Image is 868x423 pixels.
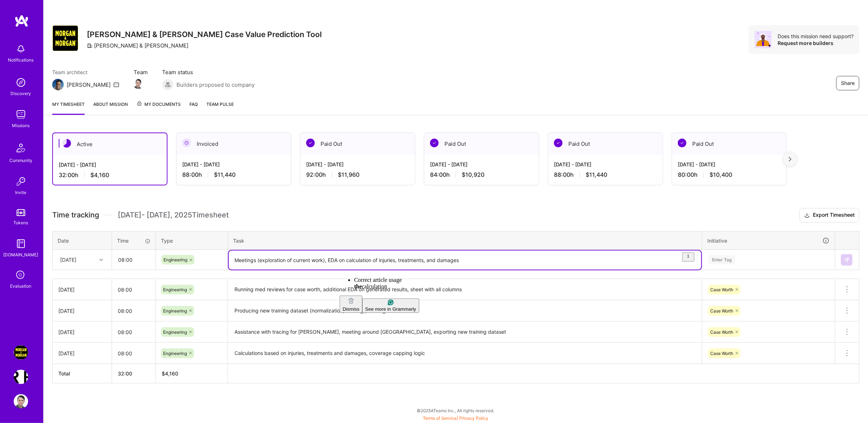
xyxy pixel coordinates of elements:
img: Active [62,139,71,148]
a: Morgan & Morgan Case Value Prediction Tool [12,345,30,360]
i: icon Mail [113,82,119,87]
div: Discovery [11,90,31,97]
span: Engineering [163,287,187,292]
div: 84:00 h [430,171,533,179]
a: Privacy Policy [459,415,488,421]
img: tokens [17,209,25,216]
input: HH:MM [112,323,156,342]
span: Team architect [52,68,119,76]
a: User Avatar [12,394,30,409]
div: 32:00 h [59,171,161,179]
th: 32:00 [112,364,156,383]
input: HH:MM [112,280,156,299]
div: Notifications [8,56,34,64]
img: Community [12,139,30,157]
img: Invoiced [182,139,191,147]
img: right [789,157,792,162]
div: [DATE] [58,307,106,315]
span: Case Worth [710,329,733,335]
div: Paid Out [300,133,415,155]
th: Date [53,231,112,250]
div: [DATE] - [DATE] [59,161,161,168]
span: Share [841,80,855,87]
span: Engineering [163,351,187,356]
div: Invoiced [176,133,291,155]
a: My Documents [137,100,181,115]
a: My timesheet [52,100,85,115]
div: 88:00 h [182,171,285,179]
div: [DATE] - [DATE] [554,161,657,168]
i: icon Chevron [99,258,103,262]
span: Engineering [163,329,187,335]
textarea: Assistance with tracing for [PERSON_NAME], meeting around [GEOGRAPHIC_DATA], exporting new traini... [229,322,701,342]
span: Team Pulse [206,102,234,107]
img: Builders proposed to company [162,79,174,90]
span: $ 4,160 [162,370,178,377]
span: Builders proposed to company [176,81,255,89]
div: Request more builders [778,40,854,46]
input: HH:MM [112,250,155,269]
span: My Documents [137,100,181,108]
a: Terms of Service [423,415,457,421]
span: $10,920 [462,171,484,179]
div: Time [117,237,151,244]
div: Paid Out [424,133,539,155]
div: [DATE] [58,286,106,293]
i: icon Download [804,212,810,219]
div: [DATE] [60,256,76,264]
img: Invite [14,174,28,189]
div: [DATE] - [DATE] [678,161,781,168]
div: [PERSON_NAME] [67,81,111,89]
span: $11,440 [586,171,607,179]
textarea: Calculations based on injuries, treatments and damages, coverage capping logic [229,343,701,363]
span: Case Worth [710,308,733,314]
a: Team Member Avatar [134,77,143,90]
div: Invite [15,189,27,196]
img: Terr.ai: Building an Innovative Real Estate Platform [14,370,28,384]
span: | [423,415,488,421]
h3: [PERSON_NAME] & [PERSON_NAME] Case Value Prediction Tool [87,30,322,39]
a: Terr.ai: Building an Innovative Real Estate Platform [12,370,30,384]
div: [DOMAIN_NAME] [4,251,39,258]
a: About Mission [93,100,128,115]
input: HH:MM [112,344,156,363]
span: $10,400 [710,171,732,179]
img: Paid Out [306,139,315,147]
img: logo [14,14,29,27]
div: [DATE] [58,328,106,336]
span: $4,160 [90,171,109,179]
th: Task [228,231,702,250]
div: Active [53,133,167,155]
textarea: Producing new training dataset (normalization, filtering), training models [229,301,701,321]
img: User Avatar [14,394,28,409]
th: Type [156,231,228,250]
i: icon CompanyGray [87,43,93,49]
div: Initiative [707,237,830,245]
img: Team Member Avatar [133,78,144,89]
div: Paid Out [548,133,663,155]
span: Engineering [164,257,187,262]
img: teamwork [14,107,28,122]
span: Time tracking [52,211,99,220]
img: Morgan & Morgan Case Value Prediction Tool [14,345,28,360]
a: Team Pulse [206,100,234,115]
div: Does this mission need support? [778,33,854,40]
button: Share [836,76,859,90]
img: Paid Out [430,139,439,147]
textarea: Running med reviews for case worth, additional EDA on generated results, sheet with all columns [229,280,701,300]
span: Engineering [163,308,187,314]
img: bell [14,42,28,56]
img: Submit [844,257,850,263]
span: Case Worth [710,351,733,356]
div: Paid Out [672,133,787,155]
div: [DATE] - [DATE] [430,161,533,168]
img: Paid Out [678,139,686,147]
div: 92:00 h [306,171,409,179]
div: [DATE] - [DATE] [182,161,285,168]
div: Missions [12,122,30,129]
div: 88:00 h [554,171,657,179]
div: Enter Tag [708,254,735,265]
span: Team status [162,68,255,76]
div: © 2025 ATeams Inc., All rights reserved. [43,401,868,419]
img: Avatar [755,31,772,48]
